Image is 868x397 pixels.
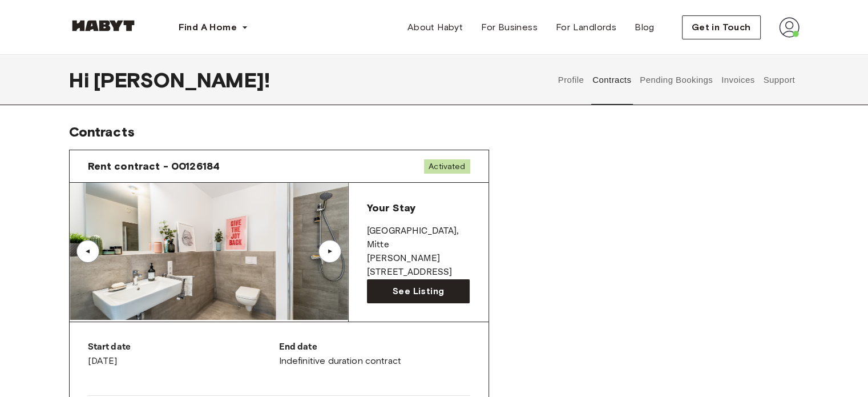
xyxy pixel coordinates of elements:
div: ▲ [82,248,94,255]
span: About Habyt [407,21,463,34]
span: For Business [481,21,538,34]
button: Profile [556,55,586,105]
p: [GEOGRAPHIC_DATA] , Mitte [367,224,470,252]
a: About Habyt [398,16,472,39]
button: Find A Home [169,16,257,39]
p: Start date [88,340,279,354]
div: user profile tabs [554,55,799,105]
span: Blog [635,21,655,34]
a: For Business [472,16,547,39]
p: [PERSON_NAME][STREET_ADDRESS] [367,252,470,279]
span: Activated [424,159,470,174]
span: For Landlords [556,21,616,34]
div: ▲ [324,248,336,255]
span: See Listing [393,284,444,298]
img: Image of the room [70,183,348,320]
button: Invoices [720,55,756,105]
button: Pending Bookings [639,55,714,105]
img: Habyt [69,20,138,31]
button: Support [762,55,797,105]
span: Find A Home [179,21,237,34]
span: Get in Touch [692,21,751,34]
div: [DATE] [88,340,279,368]
a: For Landlords [547,16,625,39]
button: Get in Touch [682,15,761,39]
a: Blog [625,16,664,39]
span: Hi [69,68,94,92]
img: avatar [779,17,800,38]
span: Rent contract - 00126184 [88,159,220,173]
span: Contracts [69,123,135,140]
div: Indefinitive duration contract [279,340,470,368]
p: End date [279,340,470,354]
span: [PERSON_NAME] ! [94,68,270,92]
a: See Listing [367,279,470,303]
button: Contracts [591,55,633,105]
span: Your Stay [367,202,415,214]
